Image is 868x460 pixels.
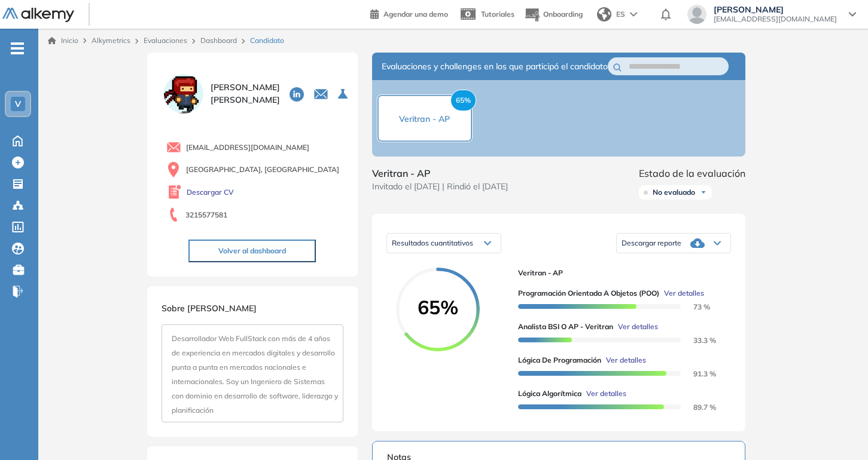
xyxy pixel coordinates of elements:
[2,8,74,23] img: Logo
[639,166,745,180] span: Estado de la evaluación
[450,90,476,111] span: 65%
[185,210,227,220] span: 3215577581
[679,369,716,378] span: 91.3 %
[383,10,448,19] span: Agendar una demo
[659,288,704,299] button: Ver detalles
[586,388,626,399] span: Ver detalles
[518,388,581,399] span: Lógica algorítmica
[714,14,837,24] span: [EMAIL_ADDRESS][DOMAIN_NAME]
[616,9,625,20] span: ES
[172,334,338,415] span: Desarrollador Web FullStack con más de 4 años de experiencia en mercados digitales y desarrollo p...
[144,36,187,45] a: Evaluaciones
[200,36,237,45] a: Dashboard
[518,355,601,366] span: Lógica de Programación
[597,7,611,22] img: world
[518,321,613,332] span: Analista BSI o AP - Veritran
[700,189,707,196] img: Ícono de flecha
[618,321,658,332] span: Ver detalles
[250,35,284,46] span: Candidato
[601,355,646,366] button: Ver detalles
[399,114,450,124] span: Veritran - AP
[664,288,704,299] span: Ver detalles
[162,303,257,314] span: Sobre [PERSON_NAME]
[188,240,316,262] button: Volver al dashboard
[679,302,710,311] span: 73 %
[396,298,480,317] span: 65%
[392,238,473,247] span: Resultados cuantitativos
[211,81,280,106] span: [PERSON_NAME] [PERSON_NAME]
[606,355,646,366] span: Ver detalles
[524,2,583,27] button: Onboarding
[92,36,130,45] span: Alkymetrics
[481,10,514,19] span: Tutoriales
[186,142,309,153] span: [EMAIL_ADDRESS][DOMAIN_NAME]
[372,166,508,180] span: Veritran - AP
[679,403,716,412] span: 89.7 %
[543,10,583,19] span: Onboarding
[518,268,721,278] span: Veritran - AP
[581,388,626,399] button: Ver detalles
[187,187,234,198] a: Descargar CV
[714,5,837,14] span: [PERSON_NAME]
[613,321,658,332] button: Ver detalles
[162,72,206,116] img: PROFILE_MENU_LOGO_USER
[382,60,608,73] span: Evaluaciones y challenges en los que participó el candidato
[518,288,659,299] span: Programación Orientada a Objetos (POO)
[186,164,339,175] span: [GEOGRAPHIC_DATA], [GEOGRAPHIC_DATA]
[653,188,695,197] span: No evaluado
[15,99,21,109] span: V
[11,47,24,50] i: -
[48,35,78,46] a: Inicio
[679,336,716,345] span: 33.3 %
[370,6,448,20] a: Agendar una demo
[622,238,681,248] span: Descargar reporte
[372,180,508,193] span: Invitado el [DATE] | Rindió el [DATE]
[630,12,637,17] img: arrow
